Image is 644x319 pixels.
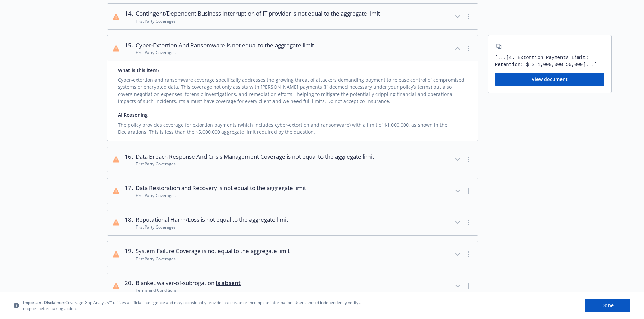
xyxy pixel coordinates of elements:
div: AI Reasoning [118,111,467,118]
span: Reputational Harm/Loss [136,215,288,224]
div: First Party Coverages [136,161,374,167]
button: View document [495,73,604,86]
span: Blanket waiver-of-subrogation [136,278,241,287]
button: 19.System Failure Coverage is not equal to the aggregate limitFirst Party Coverages [107,241,478,267]
div: 18 . [125,215,133,230]
div: 19 . [125,247,133,262]
span: Data Restoration and Recovery [136,184,306,192]
span: Coverage Gap Analysis™ utilizes artificial intelligence and may occasionally provide inaccurate o... [23,300,368,311]
span: is not equal to the aggregate limit [202,247,290,255]
div: 17 . [125,184,133,198]
div: 20 . [125,278,133,293]
span: is absent [216,279,241,287]
span: Cyber-Extortion And Ransomware [136,41,314,50]
div: 16 . [125,152,133,167]
div: The policy provides coverage for extortion payments (which includes cyber-extortion and ransomwar... [118,118,467,135]
div: First Party Coverages [136,256,290,262]
button: 15.Cyber-Extortion And Ransomware is not equal to the aggregate limitFirst Party Coverages [107,35,478,61]
span: Done [601,302,614,309]
div: Cyber-extortion and ransomware coverage specifically addresses the growing threat of attackers de... [118,74,467,105]
span: is not equal to the aggregate limit [218,184,306,192]
button: 17.Data Restoration and Recovery is not equal to the aggregate limitFirst Party Coverages [107,178,478,204]
span: is not equal to the aggregate limit [226,41,314,49]
div: First Party Coverages [136,50,314,55]
div: First Party Coverages [136,18,380,24]
button: 14.Contingent/Dependent Business Interruption of IT provider is not equal to the aggregate limitF... [107,4,478,29]
div: [...] 4. Extortion Payments Limit: Retention: $ $ 1,000,000 50,000 [...] [495,54,604,69]
span: Important Disclaimer: [23,300,65,305]
div: First Party Coverages [136,193,306,198]
button: 18.Reputational Harm/Loss is not equal to the aggregate limitFirst Party Coverages [107,210,478,236]
span: is not equal to the aggregate limit [287,153,374,160]
span: Data Breach Response And Crisis Management Coverage [136,152,374,161]
div: 15 . [125,41,133,56]
div: First Party Coverages [136,224,288,230]
button: 20.Blanket waiver-of-subrogation is absentTerms and Conditions [107,273,478,299]
button: Done [585,299,630,312]
button: 16.Data Breach Response And Crisis Management Coverage is not equal to the aggregate limitFirst P... [107,147,478,172]
span: is not equal to the aggregate limit [201,216,288,223]
div: What is this item? [118,67,467,74]
span: is not equal to the aggregate limit [292,9,380,17]
div: 14 . [125,9,133,24]
div: Terms and Conditions [136,287,241,293]
span: Contingent/Dependent Business Interruption of IT provider [136,9,380,18]
span: System Failure Coverage [136,247,290,256]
